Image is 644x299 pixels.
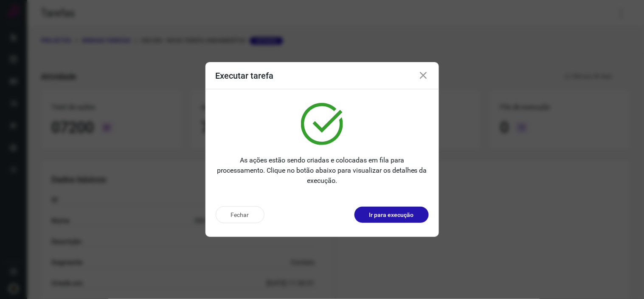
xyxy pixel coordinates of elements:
[369,211,414,219] p: Ir para execução
[216,71,274,81] h3: Executar tarefa
[354,207,429,223] button: Ir para execução
[301,103,343,145] img: verified.svg
[216,155,429,186] p: As ações estão sendo criadas e colocadas em fila para processamento. Clique no botão abaixo para ...
[216,206,264,223] button: Fechar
